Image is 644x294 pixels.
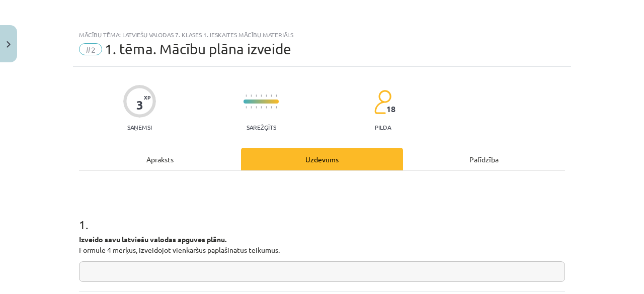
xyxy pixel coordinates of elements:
img: icon-short-line-57e1e144782c952c97e751825c79c345078a6d821885a25fce030b3d8c18986b.svg [256,94,257,97]
p: Formulē 4 mērķus, izveidojot vienkāršus paplašinātus teikumus. [79,234,565,255]
p: Saņemsi [123,124,156,131]
img: icon-short-line-57e1e144782c952c97e751825c79c345078a6d821885a25fce030b3d8c18986b.svg [246,106,247,109]
div: Uzdevums [241,148,403,170]
div: 3 [136,98,143,112]
span: XP [144,94,150,100]
span: 1. tēma. Mācību plāna izveide [105,41,291,57]
img: icon-short-line-57e1e144782c952c97e751825c79c345078a6d821885a25fce030b3d8c18986b.svg [256,106,257,109]
img: icon-short-line-57e1e144782c952c97e751825c79c345078a6d821885a25fce030b3d8c18986b.svg [251,94,252,97]
p: Sarežģīts [247,124,276,131]
img: icon-short-line-57e1e144782c952c97e751825c79c345078a6d821885a25fce030b3d8c18986b.svg [261,94,262,97]
strong: Izveido savu latviešu valodas apguves plānu. [79,235,226,244]
img: icon-short-line-57e1e144782c952c97e751825c79c345078a6d821885a25fce030b3d8c18986b.svg [266,106,267,109]
img: icon-short-line-57e1e144782c952c97e751825c79c345078a6d821885a25fce030b3d8c18986b.svg [276,94,277,97]
h1: 1 . [79,200,565,231]
span: 18 [386,105,395,114]
img: icon-short-line-57e1e144782c952c97e751825c79c345078a6d821885a25fce030b3d8c18986b.svg [261,106,262,109]
img: students-c634bb4e5e11cddfef0936a35e636f08e4e9abd3cc4e673bd6f9a4125e45ecb1.svg [374,89,391,115]
div: Mācību tēma: Latviešu valodas 7. klases 1. ieskaites mācību materiāls [79,31,565,38]
img: icon-short-line-57e1e144782c952c97e751825c79c345078a6d821885a25fce030b3d8c18986b.svg [246,94,247,97]
p: pilda [375,124,391,131]
img: icon-short-line-57e1e144782c952c97e751825c79c345078a6d821885a25fce030b3d8c18986b.svg [266,94,267,97]
img: icon-short-line-57e1e144782c952c97e751825c79c345078a6d821885a25fce030b3d8c18986b.svg [271,106,272,109]
img: icon-short-line-57e1e144782c952c97e751825c79c345078a6d821885a25fce030b3d8c18986b.svg [276,106,277,109]
img: icon-short-line-57e1e144782c952c97e751825c79c345078a6d821885a25fce030b3d8c18986b.svg [271,94,272,97]
div: Apraksts [79,148,241,170]
span: #2 [79,43,102,55]
img: icon-short-line-57e1e144782c952c97e751825c79c345078a6d821885a25fce030b3d8c18986b.svg [251,106,252,109]
div: Palīdzība [403,148,565,170]
img: icon-close-lesson-0947bae3869378f0d4975bcd49f059093ad1ed9edebbc8119c70593378902aed.svg [7,41,11,48]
